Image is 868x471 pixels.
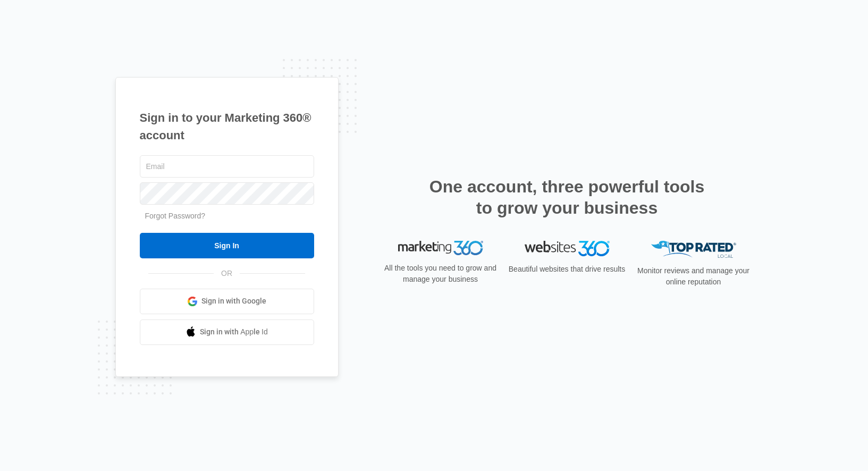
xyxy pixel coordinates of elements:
[381,263,500,285] p: All the tools you need to grow and manage your business
[140,319,314,345] a: Sign in with Apple Id
[140,155,314,178] input: Email
[140,233,314,258] input: Sign In
[398,241,483,256] img: Marketing 360
[508,264,627,275] p: Beautiful websites that drive results
[200,326,268,338] span: Sign in with Apple Id
[651,241,736,258] img: Top Rated Local
[214,268,240,279] span: OR
[145,212,206,220] a: Forgot Password?
[140,289,314,314] a: Sign in with Google
[140,109,314,144] h1: Sign in to your Marketing 360® account
[426,176,708,218] h2: One account, three powerful tools to grow your business
[201,296,266,307] span: Sign in with Google
[634,265,753,288] p: Monitor reviews and manage your online reputation
[525,241,610,256] img: Websites 360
